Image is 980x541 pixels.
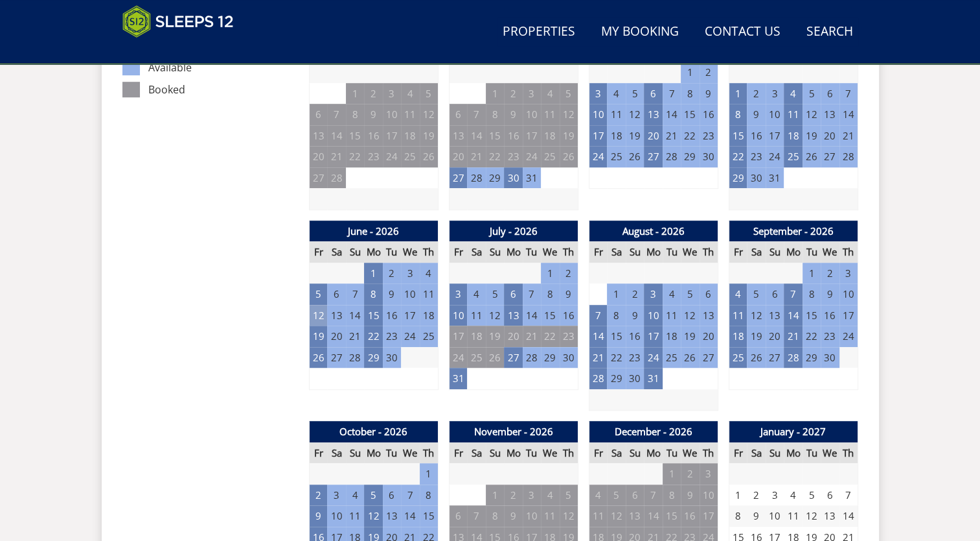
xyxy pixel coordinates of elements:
td: 26 [747,347,765,368]
td: 30 [700,146,718,167]
td: 15 [803,305,821,326]
td: 2 [700,62,718,83]
td: 18 [467,326,485,347]
td: 11 [467,305,485,326]
td: 23 [560,326,578,347]
th: Mo [504,442,522,464]
td: 17 [523,125,541,147]
td: 29 [607,368,625,389]
td: 29 [486,167,504,189]
td: 3 [401,263,419,284]
th: Sa [467,442,485,464]
td: 4 [729,283,747,305]
td: 2 [821,263,839,284]
td: 5 [803,83,821,104]
dd: Available [148,60,298,75]
td: 2 [504,83,522,104]
th: Su [626,241,644,263]
td: 1 [541,263,559,284]
td: 30 [626,368,644,389]
iframe: Customer reviews powered by Trustpilot [116,45,252,56]
td: 20 [309,146,327,167]
td: 25 [729,347,747,368]
th: Fr [309,442,327,464]
td: 14 [467,125,485,147]
td: 7 [839,83,858,104]
th: Mo [784,241,802,263]
td: 28 [523,347,541,368]
td: 14 [346,305,364,326]
td: 5 [560,83,578,104]
td: 8 [486,104,504,125]
td: 10 [449,305,467,326]
td: 25 [541,146,559,167]
td: 26 [486,347,504,368]
td: 22 [541,326,559,347]
td: 23 [700,125,718,147]
td: 4 [420,263,438,284]
th: Tu [523,442,541,464]
td: 27 [766,347,784,368]
td: 4 [663,283,681,305]
th: October - 2026 [309,421,438,442]
td: 29 [681,146,699,167]
td: 23 [821,326,839,347]
td: 25 [420,326,438,347]
th: We [821,241,839,263]
td: 10 [644,305,662,326]
td: 1 [681,62,699,83]
td: 12 [420,104,438,125]
td: 22 [607,347,625,368]
td: 16 [383,305,401,326]
th: Th [700,241,718,263]
td: 19 [803,125,821,147]
th: Fr [309,241,327,263]
td: 13 [766,305,784,326]
th: Fr [449,442,467,464]
td: 21 [327,146,345,167]
td: 31 [644,368,662,389]
td: 13 [449,125,467,147]
td: 25 [607,146,625,167]
td: 23 [504,146,522,167]
th: We [401,442,419,464]
td: 24 [839,326,858,347]
td: 23 [364,146,382,167]
td: 5 [309,283,327,305]
td: 6 [504,283,522,305]
td: 9 [504,104,522,125]
td: 14 [663,104,681,125]
td: 13 [700,305,718,326]
td: 24 [589,146,607,167]
td: 8 [681,83,699,104]
td: 18 [729,326,747,347]
a: Search [801,18,858,47]
td: 11 [607,104,625,125]
td: 21 [523,326,541,347]
td: 5 [626,83,644,104]
th: Su [766,241,784,263]
th: Th [560,442,578,464]
td: 2 [560,263,578,284]
td: 26 [309,347,327,368]
td: 6 [766,283,784,305]
td: 22 [364,326,382,347]
td: 6 [449,104,467,125]
td: 18 [401,125,419,147]
td: 8 [346,104,364,125]
th: Sa [607,241,625,263]
td: 1 [607,283,625,305]
th: We [541,241,559,263]
th: December - 2026 [589,421,718,442]
td: 20 [449,146,467,167]
th: We [681,241,699,263]
td: 7 [663,83,681,104]
th: Sa [327,241,345,263]
th: We [401,241,419,263]
td: 22 [486,146,504,167]
td: 29 [364,347,382,368]
td: 11 [401,104,419,125]
td: 27 [700,347,718,368]
td: 7 [523,283,541,305]
td: 16 [626,326,644,347]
